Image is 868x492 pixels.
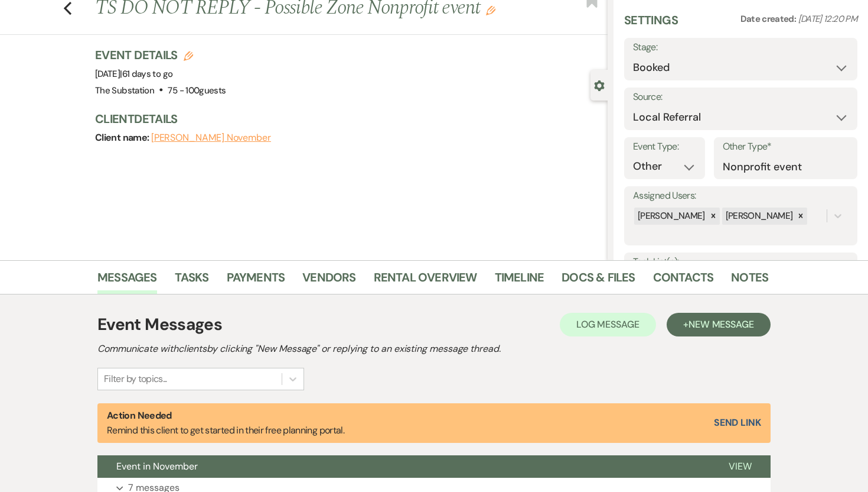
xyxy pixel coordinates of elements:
[688,318,754,331] span: New Message
[168,85,226,96] span: 75 - 100 guests
[798,13,857,25] span: [DATE] 12:20 PM
[227,268,285,294] a: Payments
[729,460,752,472] span: View
[97,342,771,356] h2: Communicate with clients by clicking "New Message" or replying to an existing message thread.
[97,312,222,337] h1: Event Messages
[95,47,226,63] h3: Event Details
[710,455,771,478] button: View
[714,418,761,428] button: Send Link
[95,131,151,144] span: Client name:
[560,313,656,336] button: Log Message
[95,111,596,127] h3: Client Details
[97,455,710,478] button: Event in November
[576,318,639,331] span: Log Message
[667,313,771,336] button: +New Message
[722,208,795,225] div: [PERSON_NAME]
[633,138,696,156] label: Event Type:
[486,5,495,15] button: Edit
[302,268,355,294] a: Vendors
[634,208,707,225] div: [PERSON_NAME]
[594,79,605,90] button: Close lead details
[95,85,154,96] span: The Substation
[151,133,271,143] button: [PERSON_NAME] November
[107,409,172,422] strong: Action Needed
[633,39,849,56] label: Stage:
[633,187,849,205] label: Assigned Users:
[633,254,849,271] label: Task List(s):
[723,138,849,156] label: Other Type*
[495,268,544,294] a: Timeline
[120,68,172,80] span: |
[95,68,172,80] span: [DATE]
[740,13,798,25] span: Date created:
[562,268,635,294] a: Docs & Files
[731,268,768,294] a: Notes
[104,372,167,386] div: Filter by topics...
[374,268,477,294] a: Rental Overview
[624,12,678,38] h3: Settings
[97,268,157,294] a: Messages
[653,268,714,294] a: Contacts
[175,268,209,294] a: Tasks
[633,89,849,106] label: Source:
[122,68,173,80] span: 61 days to go
[116,460,198,472] span: Event in November
[107,408,344,438] p: Remind this client to get started in their free planning portal.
